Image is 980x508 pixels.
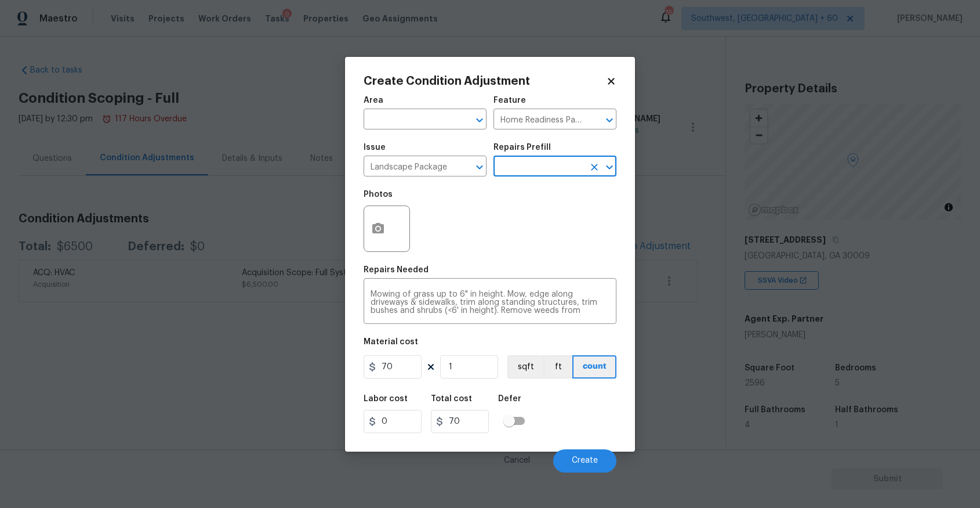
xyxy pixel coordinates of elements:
[371,290,609,315] textarea: Mowing of grass up to 6" in height. Mow, edge along driveways & sidewalks, trim along standing st...
[572,456,598,465] span: Create
[601,112,618,128] button: Open
[364,266,429,274] h5: Repairs Needed
[493,143,551,152] h5: Repairs Prefill
[364,96,383,105] h5: Area
[586,159,602,175] button: Clear
[543,355,572,379] button: ft
[498,395,521,403] h5: Defer
[364,395,408,403] h5: Labor cost
[485,449,549,473] button: Cancel
[572,355,616,379] button: count
[364,338,418,346] h5: Material cost
[364,190,393,199] h5: Photos
[471,112,488,128] button: Open
[601,159,618,175] button: Open
[471,159,488,175] button: Open
[553,449,616,473] button: Create
[493,96,526,105] h5: Feature
[364,143,386,152] h5: Issue
[431,395,472,403] h5: Total cost
[364,75,606,87] h2: Create Condition Adjustment
[507,355,543,379] button: sqft
[504,456,530,465] span: Cancel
